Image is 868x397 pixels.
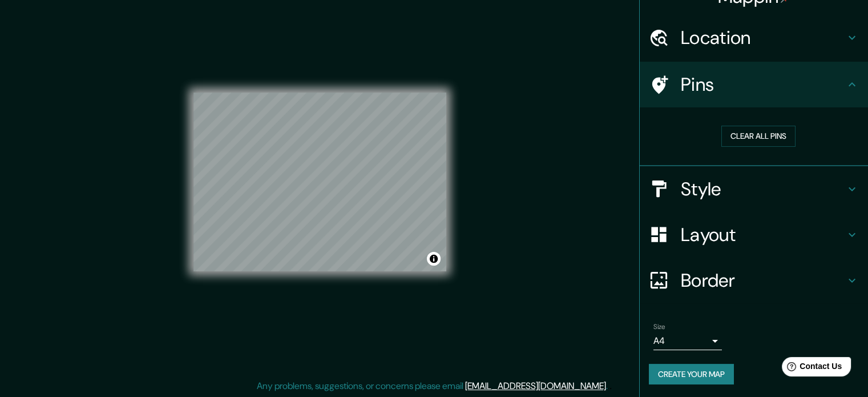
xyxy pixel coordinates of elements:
h4: Pins [681,73,845,96]
h4: Location [681,26,845,49]
div: Layout [640,212,868,258]
div: Pins [640,62,868,107]
div: A4 [653,332,722,350]
p: Any problems, suggestions, or concerns please email . [257,379,608,393]
div: Style [640,166,868,212]
a: [EMAIL_ADDRESS][DOMAIN_NAME] [465,380,606,392]
h4: Layout [681,223,845,246]
h4: Style [681,178,845,200]
label: Size [653,322,665,331]
div: . [609,379,612,393]
iframe: Help widget launcher [766,352,855,384]
canvas: Map [193,93,446,271]
div: . [608,379,609,393]
div: Border [640,258,868,303]
h4: Border [681,269,845,292]
button: Clear all pins [721,126,796,147]
button: Toggle attribution [427,252,441,266]
button: Create your map [649,364,734,385]
div: Location [640,15,868,61]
